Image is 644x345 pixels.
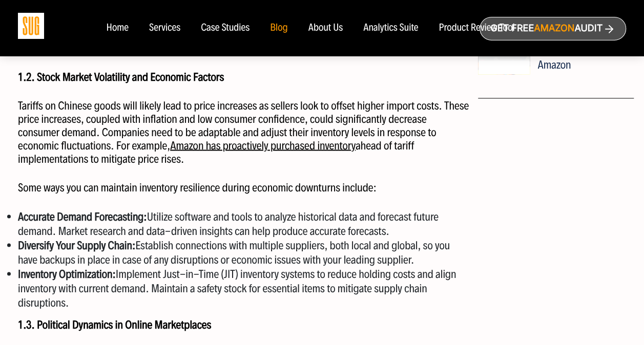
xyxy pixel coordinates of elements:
a: Product Review Tool [439,23,514,34]
span: Amazon [534,23,574,34]
a: Services [149,23,180,34]
a: About Us [308,23,343,34]
a: Get freeAmazonAudit [480,17,626,40]
a: Case Studies [201,23,250,34]
a: Analytics Suite [363,23,418,34]
a: Amazon Advertising How to Crush Back-to-School Sales on Amazon [478,23,634,98]
li: Utilize software and tools to analyze historical data and forecast future demand. Market research... [18,209,470,238]
p: Some ways you can maintain inventory resilience during economic downturns include: [18,181,470,194]
a: Home [106,23,128,34]
li: Establish connections with multiple suppliers, both local and global, so you have backups in plac... [18,238,470,267]
strong: Accurate Demand Forecasting: [18,209,147,223]
li: Implement Just-in-Time (JIT) inventory systems to reduce holding costs and align inventory with c... [18,267,470,310]
strong: Inventory Optimization: [18,267,116,281]
a: Blog [270,23,288,34]
p: Tariffs on Chinese goods will likely lead to price increases as sellers look to offset higher imp... [18,99,470,165]
strong: 1.2. Stock Market Volatility and Economic Factors [18,70,224,83]
strong: Diversify Your Supply Chain: [18,238,135,252]
img: Sug [18,13,44,39]
strong: 1.3. Political Dynamics in Online Marketplaces [18,317,211,331]
div: How to Crush Back-to-School Sales on Amazon [537,34,626,71]
a: Amazon has proactively purchased inventory [170,138,356,152]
